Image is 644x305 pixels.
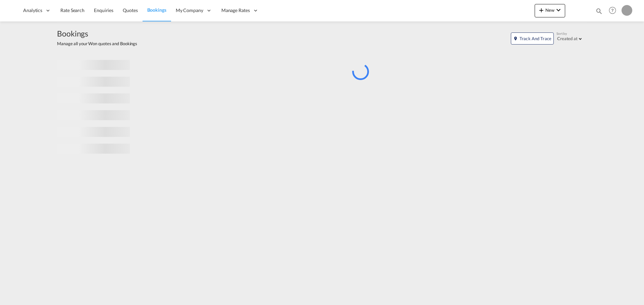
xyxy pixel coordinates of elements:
div: Help [607,5,622,17]
md-icon: icon-map-marker [513,36,518,41]
md-icon: icon-chevron-down [554,6,562,14]
span: Rate Search [60,7,85,13]
span: Bookings [57,28,137,39]
span: Help [607,5,618,16]
md-icon: icon-plus 400-fg [537,6,545,14]
span: Enquiries [94,7,113,13]
span: My Company [176,7,203,14]
span: Sort by [556,31,567,36]
div: Created at [557,36,578,41]
button: icon-plus 400-fgNewicon-chevron-down [535,4,565,17]
span: Analytics [23,7,42,14]
div: icon-magnify [595,7,603,17]
span: New [537,7,562,13]
span: Bookings [147,7,166,13]
span: Manage Rates [221,7,250,14]
span: Manage all your Won quotes and Bookings [57,41,137,47]
md-icon: icon-magnify [595,7,603,15]
button: icon-map-markerTrack and Trace [511,32,554,45]
span: Quotes [123,7,138,13]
